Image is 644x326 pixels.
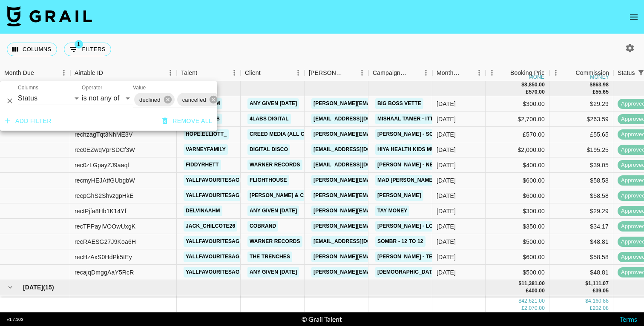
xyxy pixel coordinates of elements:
a: Terms [620,315,637,323]
button: Sort [103,67,115,79]
button: Menu [228,66,241,79]
div: 570.00 [529,89,545,96]
div: Campaign (Type) [373,65,408,81]
div: 1,111.07 [588,280,609,287]
a: [PERSON_NAME][EMAIL_ADDRESS][DOMAIN_NAME] [311,175,450,186]
div: Month Due [437,65,461,81]
a: fiddyrhett [184,160,221,170]
a: [PERSON_NAME][EMAIL_ADDRESS][DOMAIN_NAME] [311,221,450,232]
a: [DEMOGRAPHIC_DATA] - Thinkin About You [375,267,497,277]
div: recajqDmggAaY5RcR [75,268,134,277]
div: Jul '25 [437,268,456,277]
a: Warner Records [247,160,302,170]
div: £ [590,305,593,312]
a: hope.elliott_ [184,129,229,140]
div: declined [134,93,175,106]
img: Grail Talent [7,6,92,26]
a: Cobrand [247,221,278,232]
span: ( 15 ) [43,283,54,292]
a: [PERSON_NAME] - Tell You Straight / Pressure [375,252,515,262]
div: $263.59 [549,112,613,127]
div: rechzagTqt3NhME3V [75,130,132,139]
button: Show filters [64,43,111,56]
div: rec0EZwqVprSDCf3W [75,146,135,154]
button: Sort [34,67,46,79]
div: Jul '25 [437,100,456,108]
div: Commission [575,65,609,81]
div: $39.05 [549,157,613,173]
div: recmyHEJAtfGUbgbW [75,176,135,185]
a: delvinaahm [184,206,222,216]
div: 400.00 [529,287,545,295]
a: Hiya Health Kids Multivitamin x [PERSON_NAME] Family [375,144,536,155]
a: [PERSON_NAME][EMAIL_ADDRESS][DOMAIN_NAME] [311,129,450,140]
div: Jul '25 [437,115,456,123]
div: £ [526,89,529,96]
div: $48.81 [549,265,613,280]
a: varneyfamily [184,144,228,155]
a: [PERSON_NAME] - Need You More [375,160,472,170]
div: $29.29 [549,96,613,112]
div: $2,000.00 [486,142,549,157]
button: Menu [164,66,177,79]
a: Mishaal Tamer - Itty Bitty [375,114,455,124]
div: Jul '25 [437,207,456,215]
a: [PERSON_NAME][EMAIL_ADDRESS][DOMAIN_NAME] [311,98,450,109]
div: $ [518,297,521,305]
div: £ [592,287,595,295]
div: Client [241,65,305,81]
div: $58.58 [549,249,613,265]
a: Any given [DATE] [247,98,299,109]
div: Airtable ID [75,65,103,81]
div: Jul '25 [437,130,456,139]
button: Sort [197,67,209,79]
button: Sort [408,67,420,79]
div: recpGhS2ShvzgpHkE [75,192,134,200]
div: v 1.7.103 [7,317,23,322]
div: [PERSON_NAME] [309,65,344,81]
div: $2,700.00 [486,112,549,127]
button: Menu [57,66,70,79]
span: [DATE] [23,283,43,292]
a: Digital Disco [247,144,290,155]
div: £55.65 [549,127,613,142]
a: jack_chilcote26 [184,221,237,232]
button: Select columns [7,43,57,56]
div: money [529,74,548,80]
span: declined [134,95,166,105]
div: Jul '25 [437,176,456,185]
div: $600.00 [486,249,549,265]
a: Warner Records [247,236,302,247]
button: Sort [344,67,356,79]
div: $500.00 [486,265,549,280]
div: $300.00 [486,203,549,219]
button: open drawer [625,9,642,26]
a: [EMAIL_ADDRESS][DOMAIN_NAME] [311,114,407,124]
div: Talent [177,65,241,81]
div: Jul '25 [437,161,456,169]
a: [PERSON_NAME] - Soul Survivor (feat [PERSON_NAME]) [375,129,535,140]
div: $ [518,280,521,287]
a: [EMAIL_ADDRESS][DOMAIN_NAME] [311,236,407,247]
div: recRAESG27J9Koa6H [75,237,136,246]
label: Operator [82,84,102,92]
div: Booker [305,65,368,81]
div: 55.65 [595,89,609,96]
a: [PERSON_NAME] [375,190,423,201]
div: Jul '25 [437,253,456,261]
a: MAD [PERSON_NAME] [375,175,437,186]
button: Menu [486,66,498,79]
div: rectPjfa8Hb1K14Yf [75,207,126,215]
a: 4Labs Digital [247,114,291,124]
div: $350.00 [486,219,549,234]
button: Menu [420,66,432,79]
span: cancelled [177,95,211,105]
button: Sort [498,67,510,79]
button: Menu [356,66,368,79]
button: Delete [3,94,16,107]
span: 1 [75,40,83,49]
div: $ [585,280,588,287]
button: Menu [292,66,305,79]
div: 39.05 [595,287,609,295]
div: $ [521,81,524,89]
